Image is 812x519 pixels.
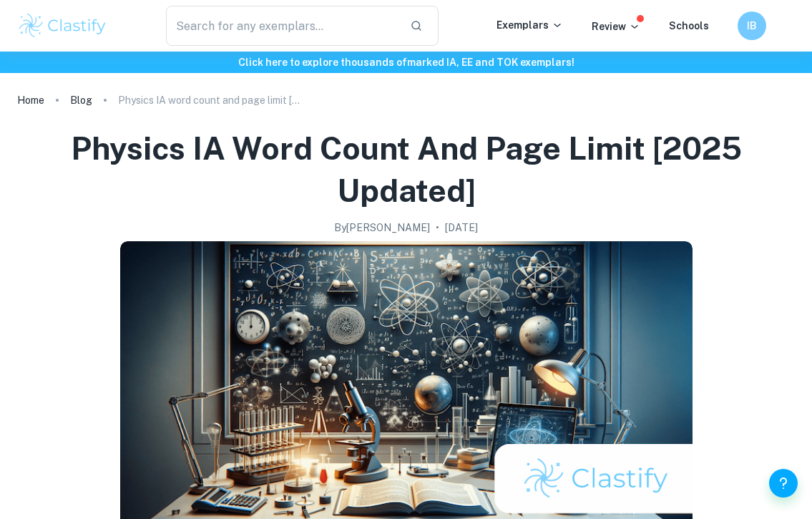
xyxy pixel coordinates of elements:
[497,17,563,33] p: Exemplars
[334,220,430,236] h2: By [PERSON_NAME]
[166,6,398,46] input: Search for any exemplars...
[769,469,798,498] button: Help and Feedback
[738,11,766,40] button: IB
[118,92,304,108] p: Physics IA word count and page limit [2025 updated]
[17,90,44,110] a: Home
[34,127,778,211] h1: Physics IA word count and page limit [2025 updated]
[592,19,640,34] p: Review
[445,220,478,236] h2: [DATE]
[3,54,809,70] h6: Click here to explore thousands of marked IA, EE and TOK exemplars !
[744,18,760,34] h6: IB
[70,90,92,110] a: Blog
[17,11,108,40] img: Clastify logo
[669,20,709,31] a: Schools
[436,220,439,236] p: •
